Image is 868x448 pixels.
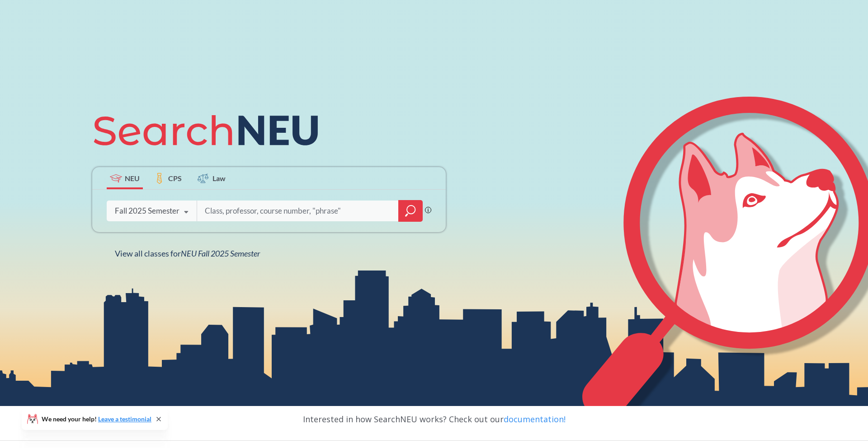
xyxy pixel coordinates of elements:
[115,248,260,258] span: View all classes for
[181,248,260,258] span: NEU Fall 2025 Semester
[504,414,566,425] a: documentation!
[405,205,416,217] svg: magnifying glass
[212,173,226,183] span: Law
[115,206,179,216] div: Fall 2025 Semester
[204,201,392,220] input: Class, professor, course number, "phrase"
[168,173,182,183] span: CPS
[398,200,423,222] div: magnifying glass
[125,173,140,183] span: NEU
